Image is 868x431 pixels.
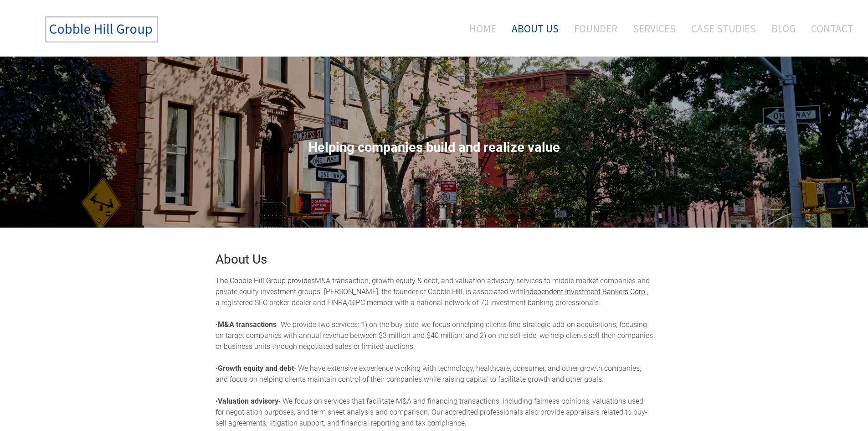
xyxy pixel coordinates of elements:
[218,364,294,373] strong: Growth equity and debt
[567,10,624,47] a: Founder
[804,10,853,47] a: Contact
[626,10,683,47] a: Services
[308,140,560,155] span: Helping companies build and realize value
[765,10,802,47] a: Blog
[524,287,647,296] a: Independent Investment Bankers Corp.
[216,253,653,266] h2: About Us
[456,10,503,47] a: Home
[216,276,315,285] font: The Cobble Hill Group provides
[216,275,653,429] div: M&A transaction, growth equity & debt, and valuation advisory services to middle market companies...
[218,397,278,405] strong: Valuation advisory
[216,320,653,351] span: helping clients find strategic add-on acquisitions, focusing on target companies with annual reve...
[218,320,277,329] strong: M&A transactions
[684,10,763,47] a: Case Studies
[35,10,171,50] img: The Cobble Hill Group LLC
[505,10,565,47] a: About Us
